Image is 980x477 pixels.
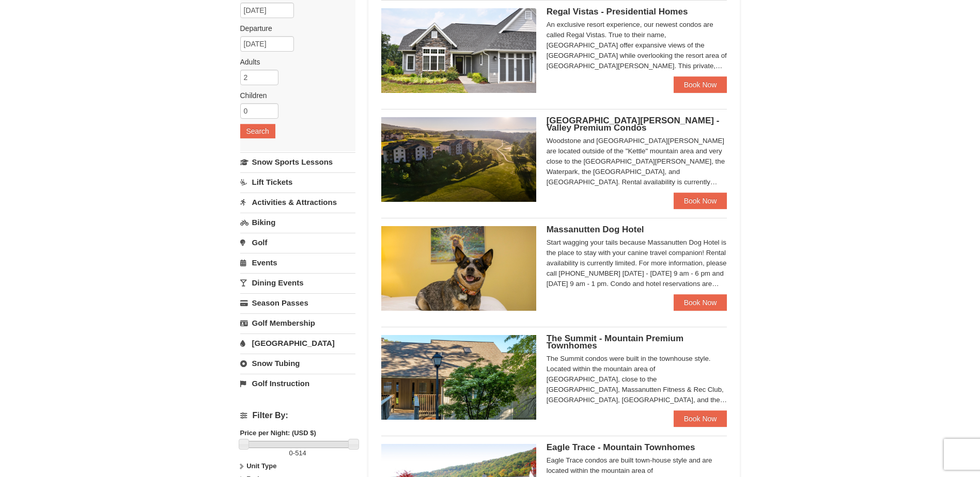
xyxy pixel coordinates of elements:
span: Eagle Trace - Mountain Townhomes [547,442,695,452]
a: Book Now [674,410,727,427]
a: Dining Events [240,273,355,292]
h4: Filter By: [240,411,355,420]
strong: Price per Night: (USD $) [240,429,316,437]
a: Lift Tickets [240,172,355,192]
a: Golf Instruction [240,374,355,393]
img: 19219041-4-ec11c166.jpg [381,117,536,202]
div: The Summit condos were built in the townhouse style. Located within the mountain area of [GEOGRAP... [547,354,727,405]
div: Start wagging your tails because Massanutten Dog Hotel is the place to stay with your canine trav... [547,237,727,289]
a: Golf [240,233,355,252]
button: Search [240,124,275,138]
label: - [240,448,355,458]
a: Activities & Attractions [240,193,355,212]
a: Golf Membership [240,313,355,332]
a: Book Now [674,76,727,93]
span: Massanutten Dog Hotel [547,225,644,234]
div: An exclusive resort experience, our newest condos are called Regal Vistas. True to their name, [G... [547,20,727,71]
img: 19219034-1-0eee7e00.jpg [381,335,536,420]
img: 19218991-1-902409a9.jpg [381,8,536,93]
label: Children [240,90,348,101]
a: Biking [240,213,355,232]
a: Snow Tubing [240,354,355,373]
label: Departure [240,23,348,34]
a: Book Now [674,193,727,209]
a: Book Now [674,294,727,311]
span: The Summit - Mountain Premium Townhomes [547,333,683,351]
span: 0 [289,449,293,457]
a: [GEOGRAPHIC_DATA] [240,333,355,353]
span: [GEOGRAPHIC_DATA][PERSON_NAME] - Valley Premium Condos [547,116,720,133]
img: 27428181-5-81c892a3.jpg [381,226,536,311]
div: Woodstone and [GEOGRAPHIC_DATA][PERSON_NAME] are located outside of the "Kettle" mountain area an... [547,136,727,187]
span: Regal Vistas - Presidential Homes [547,7,688,17]
span: 514 [295,449,306,457]
strong: Unit Type [246,462,276,470]
a: Snow Sports Lessons [240,152,355,171]
label: Adults [240,57,348,67]
a: Events [240,253,355,272]
a: Season Passes [240,293,355,312]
